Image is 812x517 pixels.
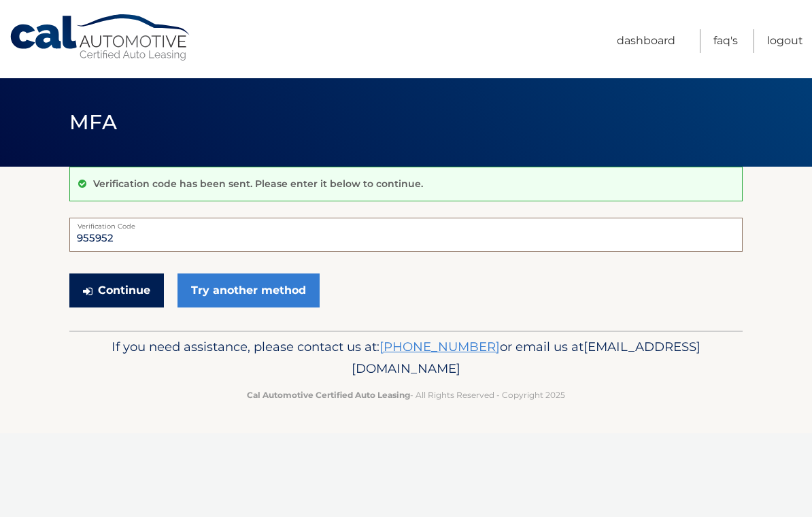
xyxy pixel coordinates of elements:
input: Verification Code [69,218,743,252]
button: Continue [69,273,164,307]
a: Logout [767,29,803,53]
a: Dashboard [617,29,675,53]
strong: Cal Automotive Certified Auto Leasing [247,390,410,400]
p: If you need assistance, please contact us at: or email us at [78,336,734,380]
label: Verification Code [69,218,743,229]
a: FAQ's [713,29,738,53]
span: MFA [69,110,117,135]
p: Verification code has been sent. Please enter it below to continue. [93,178,423,190]
a: Cal Automotive [9,14,192,62]
a: Try another method [177,273,320,307]
p: - All Rights Reserved - Copyright 2025 [78,388,734,402]
span: [EMAIL_ADDRESS][DOMAIN_NAME] [352,339,700,376]
a: [PHONE_NUMBER] [379,339,500,354]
